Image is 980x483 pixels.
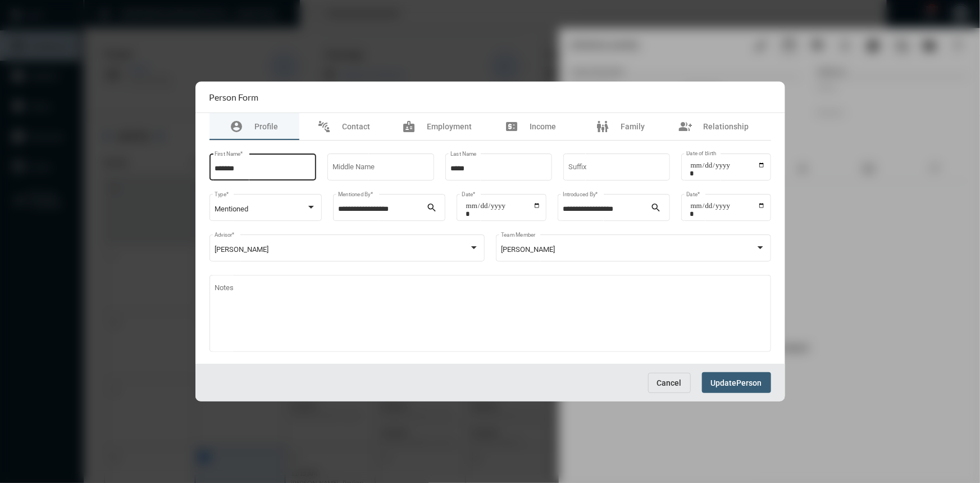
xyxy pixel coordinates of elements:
mat-icon: search [426,202,440,215]
mat-icon: account_circle [230,120,244,133]
span: Cancel [657,378,682,387]
span: Income [530,122,556,131]
span: Profile [255,122,279,131]
mat-icon: search [651,202,664,215]
span: Update [711,378,737,387]
span: [PERSON_NAME] [501,245,555,254]
span: Contact [343,122,371,131]
span: [PERSON_NAME] [215,245,268,254]
span: Mentioned [215,205,248,213]
mat-icon: price_change [505,120,518,133]
span: Relationship [704,122,749,131]
span: Person [737,378,762,387]
button: Cancel [648,373,691,393]
mat-icon: connect_without_contact [318,120,331,133]
span: Family [621,122,645,131]
mat-icon: group_add [679,120,692,133]
mat-icon: badge [403,120,416,133]
button: UpdatePerson [702,372,771,393]
mat-icon: family_restroom [596,120,609,133]
h2: Person Form [209,92,259,102]
span: Employment [427,122,472,131]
